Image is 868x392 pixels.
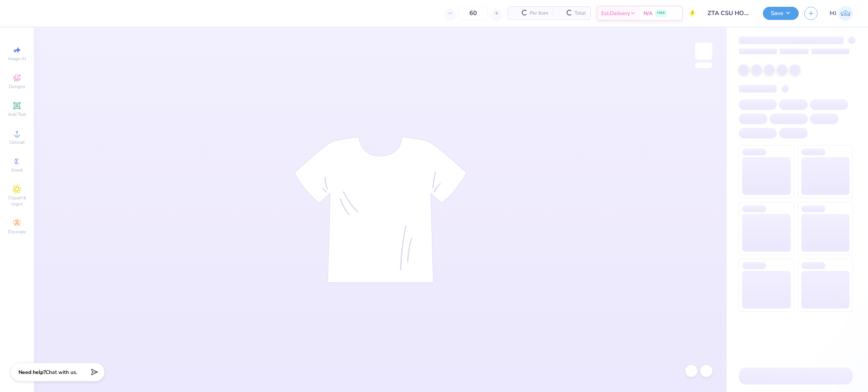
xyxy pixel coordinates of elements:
span: Clipart & logos [4,195,30,207]
span: MJ [830,9,836,18]
span: Chat with us. [46,369,77,376]
span: Add Text [8,111,26,117]
a: MJ [830,6,853,21]
span: Image AI [8,56,26,62]
button: Save [763,7,799,20]
span: Greek [11,167,23,173]
strong: Need help? [18,369,46,376]
img: Mark Joshua Mullasgo [838,6,853,21]
img: tee-skeleton.svg [294,137,467,283]
span: Upload [9,139,24,145]
span: Decorate [8,229,26,235]
span: FREE [657,11,665,16]
input: Untitled Design [702,6,757,21]
span: Total [575,9,586,17]
span: Est. Delivery [601,9,630,17]
input: – – [458,6,488,20]
span: N/A [643,9,653,17]
span: Per Item [530,9,548,17]
span: Designs [9,84,25,90]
